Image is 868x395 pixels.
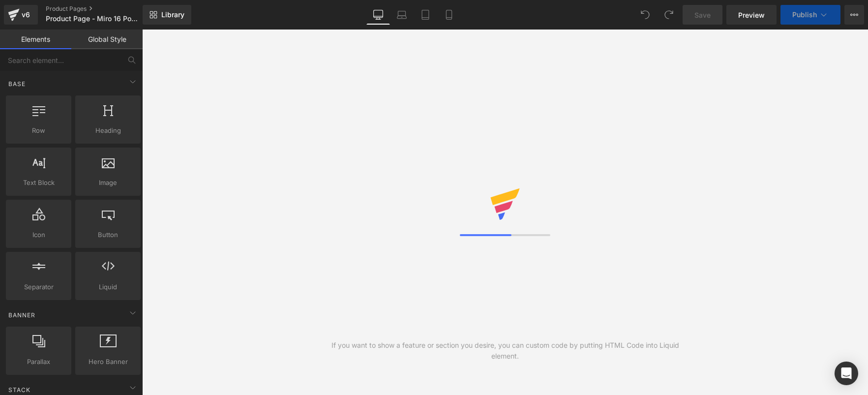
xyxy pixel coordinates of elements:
span: Preview [738,10,765,20]
span: Heading [78,125,138,136]
span: Library [161,10,184,19]
span: Image [78,178,138,188]
button: More [844,5,864,25]
span: Liquid [78,282,138,292]
span: Banner [7,310,36,320]
a: Desktop [366,5,390,25]
span: Row [9,125,68,136]
div: If you want to show a feature or section you desire, you can custom code by putting HTML Code int... [324,340,687,362]
a: v6 [4,5,38,25]
div: v6 [20,8,32,21]
span: Hero Banner [78,357,138,367]
span: Parallax [9,357,68,367]
a: Global Style [71,30,143,49]
span: Icon [9,230,68,240]
span: Save [694,10,711,20]
span: Text Block [9,178,68,188]
span: Base [7,79,27,89]
button: Undo [635,5,655,25]
div: Open Intercom Messenger [835,362,858,385]
a: Preview [726,5,777,25]
span: Publish [792,11,817,19]
a: Laptop [390,5,414,25]
a: Tablet [414,5,437,25]
span: Separator [9,282,68,292]
span: Product Page - Miro 16 Powder Shaker (Print United Expo) [46,15,140,23]
span: Stack [7,385,31,395]
a: Product Pages [46,5,159,13]
a: New Library [143,5,191,25]
button: Redo [659,5,679,25]
button: Publish [780,5,840,25]
a: Mobile [437,5,461,25]
span: Button [78,230,138,240]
